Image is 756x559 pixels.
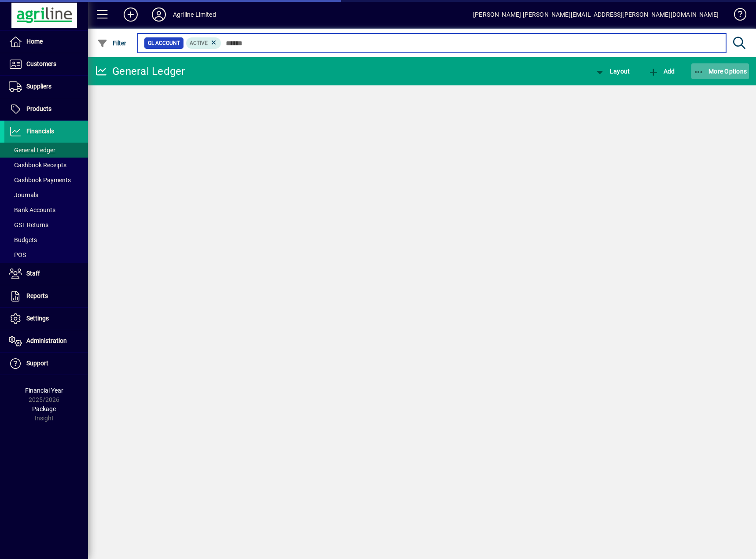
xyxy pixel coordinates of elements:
[26,38,43,45] span: Home
[4,98,88,120] a: Products
[4,202,88,217] a: Bank Accounts
[4,143,88,158] a: General Ledger
[186,37,221,49] mat-chip: Activation Status: Active
[95,35,129,51] button: Filter
[9,162,66,169] span: Cashbook Receipts
[4,247,88,262] a: POS
[4,285,88,307] a: Reports
[117,7,145,22] button: Add
[4,232,88,247] a: Budgets
[26,60,56,67] span: Customers
[145,7,173,22] button: Profile
[148,39,180,48] span: GL Account
[9,191,38,199] span: Journals
[4,53,88,75] a: Customers
[4,158,88,173] a: Cashbook Receipts
[595,68,630,75] span: Layout
[26,315,49,322] span: Settings
[473,7,719,22] div: [PERSON_NAME] [PERSON_NAME][EMAIL_ADDRESS][PERSON_NAME][DOMAIN_NAME]
[4,188,88,202] a: Journals
[9,236,37,243] span: Budgets
[4,173,88,188] a: Cashbook Payments
[26,292,48,299] span: Reports
[26,83,51,90] span: Suppliers
[190,40,208,46] span: Active
[9,221,48,228] span: GST Returns
[648,68,675,75] span: Add
[26,337,67,344] span: Administration
[95,64,185,78] div: General Ledger
[4,353,88,375] a: Support
[585,63,639,79] app-page-header-button: View chart layout
[9,251,26,258] span: POS
[727,2,745,30] a: Knowledge Base
[173,7,216,22] div: Agriline Limited
[4,308,88,330] a: Settings
[4,217,88,232] a: GST Returns
[646,63,677,79] button: Add
[4,76,88,98] a: Suppliers
[97,40,127,47] span: Filter
[26,360,48,367] span: Support
[9,177,71,184] span: Cashbook Payments
[32,405,56,412] span: Package
[694,68,747,75] span: More Options
[26,105,51,112] span: Products
[9,206,55,213] span: Bank Accounts
[4,330,88,352] a: Administration
[691,63,749,79] button: More Options
[592,63,632,79] button: Layout
[9,147,55,154] span: General Ledger
[4,263,88,285] a: Staff
[25,387,63,394] span: Financial Year
[4,31,88,53] a: Home
[26,270,40,277] span: Staff
[26,128,54,135] span: Financials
